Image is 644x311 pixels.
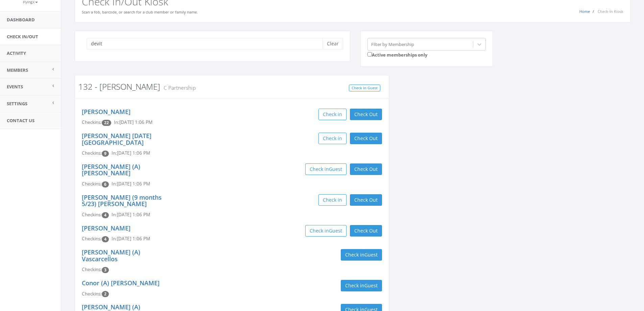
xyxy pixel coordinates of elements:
button: Check inGuest [305,163,347,175]
span: Contact Us [7,117,34,124]
a: Conor (A) [PERSON_NAME] [82,279,160,287]
span: Settings [7,101,27,107]
label: Active memberships only [367,51,427,58]
span: Checkin count [102,181,109,187]
span: Guest [364,251,378,258]
span: Checkins: [82,236,102,242]
span: In: [DATE] 1:06 PM [114,119,152,125]
span: Events [7,84,23,90]
button: Check Out [350,133,382,144]
button: Check in [318,194,347,206]
span: In: [DATE] 1:06 PM [112,150,150,156]
span: Checkins: [82,181,102,187]
a: [PERSON_NAME] (A) Vascarcellos [82,248,140,263]
a: [PERSON_NAME] [82,108,130,116]
span: Checkin count [102,267,109,273]
button: Check inGuest [341,249,382,261]
button: Check Out [350,109,382,120]
span: Guest [329,166,342,172]
span: Checkin count [102,236,109,242]
button: Check in [318,133,347,144]
small: C Partnership [160,84,196,91]
span: Checkins: [82,212,102,218]
a: Check In Guest [349,85,380,92]
a: [PERSON_NAME] (A) [PERSON_NAME] [82,162,140,177]
span: Checkins: [82,266,102,272]
span: In: [DATE] 1:06 PM [112,181,150,187]
a: 132 - [PERSON_NAME] [78,81,160,92]
button: Clear [323,38,343,49]
button: Check Out [350,225,382,237]
span: Checkins: [82,291,102,297]
input: Search a name to check in [87,38,328,49]
input: Active memberships only [367,52,372,57]
a: Home [579,9,590,14]
button: Check in [318,109,347,120]
div: Filter by Membership [371,41,414,47]
span: In: [DATE] 1:06 PM [112,212,150,218]
button: Check Out [350,163,382,175]
button: Check Out [350,194,382,206]
span: Checkin count [102,212,109,218]
button: Check inGuest [305,225,347,237]
span: Checkin count [102,151,109,157]
span: Checkin count [102,120,111,126]
a: [PERSON_NAME] [82,224,130,232]
a: [PERSON_NAME] (9 months 5/23) [PERSON_NAME] [82,193,162,208]
span: Guest [329,227,342,234]
span: Guest [364,282,378,289]
span: Members [7,67,28,73]
button: Check inGuest [341,280,382,291]
small: Scan a fob, barcode, or search for a club member or family name. [82,9,198,15]
span: Checkin count [102,291,109,297]
a: [PERSON_NAME] [DATE] [GEOGRAPHIC_DATA] [82,132,151,147]
span: Checkins: [82,119,102,125]
span: In: [DATE] 1:06 PM [112,236,150,242]
span: Checkins: [82,150,102,156]
span: Check-In Kiosk [598,9,623,14]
